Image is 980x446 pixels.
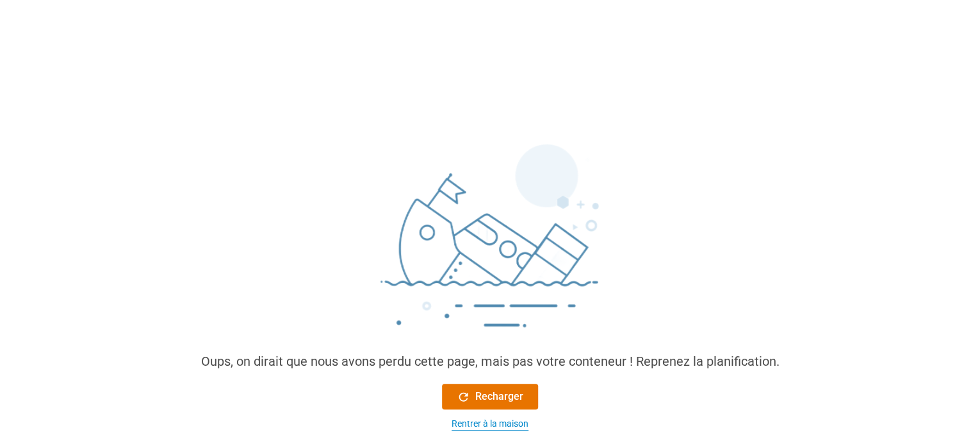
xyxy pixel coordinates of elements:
font: Recharger [475,390,523,402]
font: Rentrer à la maison [452,418,528,429]
button: Rentrer à la maison [442,417,538,431]
button: Recharger [442,384,538,409]
font: Oups, on dirait que nous avons perdu cette page, mais pas votre conteneur ! Reprenez la planifica... [201,354,780,369]
img: sinking_ship.png [298,139,682,352]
